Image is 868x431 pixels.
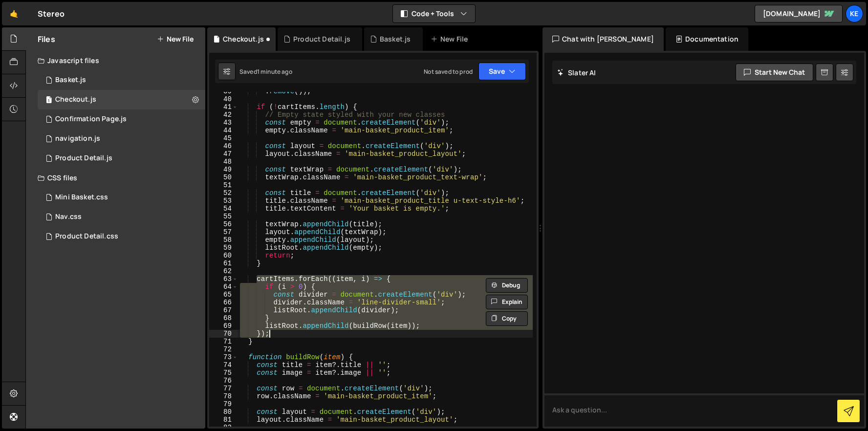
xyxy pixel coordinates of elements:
[209,103,238,111] div: 41
[38,227,205,246] div: 8215/46622.css
[209,377,238,385] div: 76
[293,34,350,44] div: Product Detail.js
[209,213,238,220] div: 55
[209,416,238,424] div: 81
[26,168,205,188] div: CSS files
[209,306,238,314] div: 67
[55,213,82,221] div: Nav.css
[223,34,264,44] div: Checkout.js
[209,220,238,228] div: 56
[209,111,238,119] div: 42
[55,232,118,241] div: Product Detail.css
[157,35,194,43] button: New File
[846,5,863,22] a: Ke
[239,67,292,76] div: Saved
[2,2,26,25] a: 🤙
[209,291,238,299] div: 65
[209,197,238,205] div: 53
[557,68,596,77] h2: Slater AI
[55,95,96,104] div: Checkout.js
[209,252,238,259] div: 60
[55,154,112,163] div: Product Detail.js
[486,311,528,326] button: Copy
[209,275,238,283] div: 63
[209,299,238,306] div: 66
[55,76,86,85] div: Basket.js
[209,142,238,150] div: 46
[209,330,238,338] div: 70
[55,115,127,124] div: Confirmation Page.js
[755,5,843,22] a: [DOMAIN_NAME]
[209,236,238,244] div: 58
[209,181,238,189] div: 51
[209,338,238,345] div: 71
[46,97,52,105] span: 1
[209,400,238,408] div: 79
[209,228,238,236] div: 57
[38,188,205,207] div: 8215/46286.css
[209,134,238,142] div: 45
[209,95,238,103] div: 40
[209,369,238,377] div: 75
[666,27,748,51] div: Documentation
[209,244,238,252] div: 59
[38,129,205,149] div: 8215/46113.js
[542,27,664,51] div: Chat with [PERSON_NAME]
[209,345,238,353] div: 72
[209,205,238,213] div: 54
[209,408,238,416] div: 80
[431,34,472,44] div: New File
[257,67,292,76] div: 1 minute ago
[38,8,65,20] div: Stereo
[209,385,238,392] div: 77
[478,63,526,80] button: Save
[38,90,205,109] div: 8215/44731.js
[209,150,238,158] div: 47
[209,166,238,173] div: 49
[486,278,528,293] button: Debug
[55,193,108,202] div: Mini Basket.css
[209,127,238,134] div: 44
[38,109,205,129] div: 8215/45082.js
[209,353,238,361] div: 73
[38,70,205,90] div: Basket.js
[380,34,411,44] div: Basket.js
[209,322,238,330] div: 69
[38,34,55,44] h2: Files
[209,259,238,267] div: 61
[209,119,238,127] div: 43
[209,158,238,166] div: 48
[55,134,100,143] div: navigation.js
[209,267,238,275] div: 62
[209,392,238,400] div: 78
[393,5,475,22] button: Code + Tools
[209,189,238,197] div: 52
[38,149,205,168] div: 8215/44673.js
[38,207,205,227] div: 8215/46114.css
[209,314,238,322] div: 68
[209,283,238,291] div: 64
[736,64,813,81] button: Start new chat
[209,361,238,369] div: 74
[26,51,205,70] div: Javascript files
[424,67,473,76] div: Not saved to prod
[486,295,528,309] button: Explain
[209,173,238,181] div: 50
